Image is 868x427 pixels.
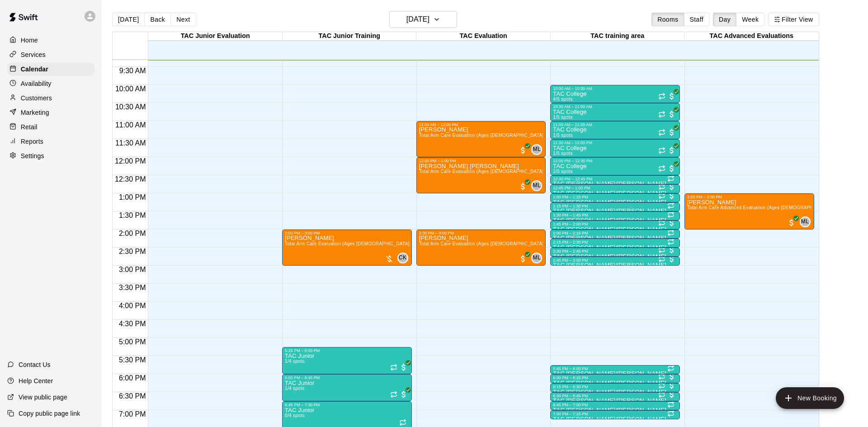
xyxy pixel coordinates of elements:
p: Contact Us [19,360,51,369]
div: 6:15 PM – 6:30 PM [553,385,677,389]
div: 2:15 PM – 2:30 PM [553,240,677,244]
div: 6:45 PM – 7:00 PM [553,403,677,407]
span: Recurring event [667,202,675,209]
div: 5:15 PM – 6:00 PM [285,348,409,353]
a: Retail [7,120,94,134]
span: 3:30 PM [117,284,148,291]
span: Recurring event [658,111,665,118]
span: Collin Kiernan [401,253,408,263]
span: 2:30 PM [117,248,148,255]
div: 12:00 PM – 1:00 PM [419,159,543,163]
div: Reports [7,135,94,148]
span: 12:30 PM [113,175,148,183]
span: Recurring event [390,391,397,398]
div: 2:00 PM – 2:15 PM [553,231,677,235]
div: 1:15 PM – 1:30 PM: TAC Tom/Mike [550,202,680,211]
div: 1:45 PM – 2:00 PM: TAC Tom/Mike [550,221,680,230]
div: 11:30 AM – 12:00 PM [553,141,677,145]
div: 2:30 PM – 2:45 PM: TAC Tom/Mike [550,248,680,257]
div: 1:00 PM – 2:00 PM [687,195,811,199]
span: 2/5 spots filled [553,169,573,174]
div: 12:00 PM – 12:30 PM: TAC College [550,157,680,175]
div: Availability [7,77,94,90]
span: 12:00 PM [113,157,148,165]
span: Total Arm Care Evaluation (Ages [DEMOGRAPHIC_DATA]+) [419,169,548,174]
span: 1/5 spots filled [553,133,573,138]
div: 1:45 PM – 2:00 PM [553,222,677,226]
span: ML [533,181,541,190]
span: 4:30 PM [117,320,148,328]
div: 11:00 AM – 11:30 AM [553,122,677,127]
span: All customers have paid [667,372,676,381]
div: 6:00 PM – 6:45 PM: TAC Junior [282,374,412,401]
span: All customers have paid [787,218,796,227]
span: Recurring event [658,373,665,380]
span: 11:30 AM [113,139,148,147]
p: Retail [21,122,38,131]
span: Recurring event [658,192,665,199]
div: 6:45 PM – 7:00 PM: TAC Todd/Brad [550,401,680,410]
span: 4:00 PM [117,302,148,310]
span: 5:00 PM [117,338,148,346]
span: Recurring event [658,129,665,136]
span: 0/4 spots filled [285,413,305,418]
span: Recurring event [667,211,675,218]
span: All customers have paid [519,182,528,191]
div: 6:00 PM – 6:45 PM [285,375,409,380]
div: 11:30 AM – 12:00 PM: TAC College [550,139,680,157]
div: Mike Lembo [531,253,542,263]
p: Services [21,50,46,59]
button: add [776,387,844,409]
div: 1:30 PM – 1:45 PM: TAC Tom/Mike [550,211,680,221]
button: Rooms [651,13,684,26]
span: All customers have paid [667,381,676,390]
p: Calendar [21,65,48,74]
a: Customers [7,91,94,105]
p: Settings [21,151,44,160]
span: 9:30 AM [117,67,148,75]
div: 11:00 AM – 12:00 PM [419,122,543,127]
div: Mike Lembo [531,144,542,155]
a: Home [7,33,94,47]
p: View public page [19,393,67,402]
p: Copy public page link [19,409,80,418]
div: 2:00 PM – 2:15 PM: TAC Tom/Mike [550,230,680,239]
span: 10:30 AM [113,103,148,111]
span: Recurring event [667,401,675,408]
button: Next [170,13,196,26]
span: Recurring event [658,93,665,100]
div: 2:45 PM – 3:00 PM [553,258,677,263]
a: Marketing [7,106,94,119]
span: All customers have paid [519,146,528,155]
span: Total Arm Care Evaluation (Ages [DEMOGRAPHIC_DATA]+) [419,133,548,138]
span: All customers have paid [399,363,408,372]
span: 1:30 PM [117,211,148,219]
span: Recurring event [667,365,675,372]
button: Week [736,13,764,26]
p: Marketing [21,108,49,117]
span: All customers have paid [667,245,676,254]
span: Recurring event [658,255,665,263]
p: Customers [21,94,52,103]
div: 2:00 PM – 3:00 PM: Total Arm Care Evaluation (Ages 13+) [282,230,412,266]
span: All customers have paid [399,390,408,399]
span: 1/5 spots filled [553,115,573,120]
div: TAC Advanced Evaluations [684,32,819,41]
div: 10:30 AM – 11:00 AM: TAC College [550,103,680,121]
div: 2:00 PM – 3:00 PM [285,231,409,235]
button: Staff [684,13,710,26]
span: 4/5 spots filled [553,97,573,102]
span: Recurring event [658,165,665,172]
div: 6:45 PM – 7:30 PM [285,403,409,407]
div: 10:00 AM – 10:30 AM: TAC College [550,85,680,103]
div: 10:00 AM – 10:30 AM [553,86,677,91]
span: All customers have paid [667,164,676,173]
span: Recurring event [658,382,665,389]
span: 10:00 AM [113,85,148,93]
div: 1:30 PM – 1:45 PM [553,213,677,217]
span: Total Arm Care Evaluation (Ages [DEMOGRAPHIC_DATA]+) [419,241,548,246]
div: Settings [7,149,94,163]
